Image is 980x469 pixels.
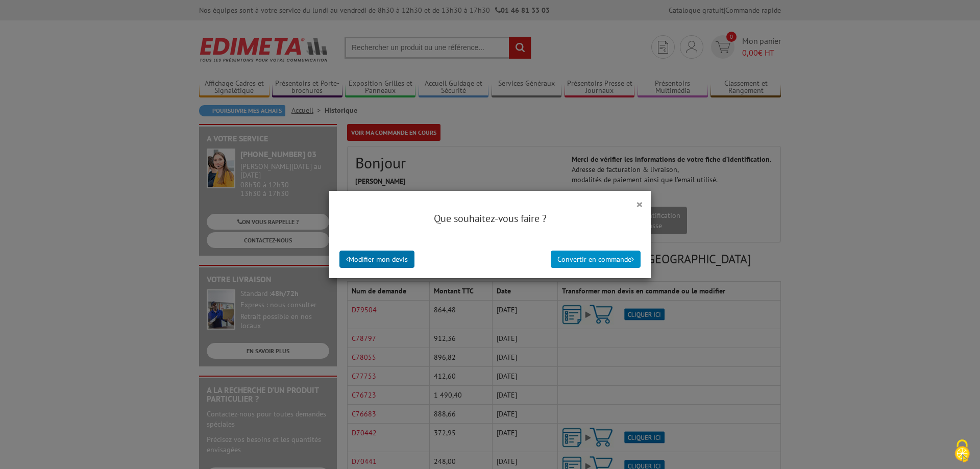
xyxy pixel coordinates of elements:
[636,198,643,211] button: ×
[551,251,641,268] button: Convertir en commande
[339,211,641,226] h4: Que souhaitez-vous faire ?
[944,434,980,469] button: Cookies (fenêtre modale)
[949,438,975,464] img: Cookies (fenêtre modale)
[339,251,414,268] button: Modifier mon devis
